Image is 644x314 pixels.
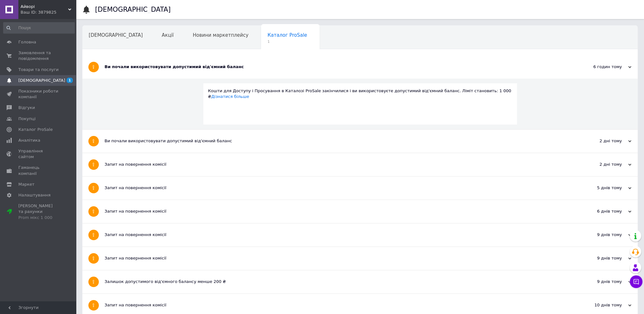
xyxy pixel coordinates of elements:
span: [PERSON_NAME] та рахунки [18,203,59,221]
span: Каталог ProSale [18,127,53,132]
div: 9 днів тому [568,232,631,238]
span: Айворі [21,4,68,10]
span: Маркет [18,182,35,187]
div: Ваш ID: 3879825 [21,10,76,15]
span: Новини маркетплейсу [193,32,248,38]
span: [DEMOGRAPHIC_DATA] [89,32,143,38]
span: Акції [162,32,174,38]
div: 5 днів тому [568,185,631,191]
span: 1 [67,78,73,83]
a: Дізнатися більше [211,94,249,99]
div: 10 днів тому [568,302,631,308]
div: 2 дні тому [568,138,631,144]
div: 9 днів тому [568,255,631,261]
h1: [DEMOGRAPHIC_DATA] [95,6,171,13]
span: Аналітика [18,138,40,143]
div: Запит на повернення комісії [105,185,568,191]
span: Гаманець компанії [18,165,59,176]
button: Чат з покупцем [630,275,642,288]
span: Управління сайтом [18,148,59,160]
div: Запит на повернення комісії [105,255,568,261]
input: Пошук [3,22,75,34]
div: Ви почали використовувати допустимий від'ємний баланс [105,138,568,144]
div: Запит на повернення комісії [105,208,568,214]
div: 6 днів тому [568,208,631,214]
span: Показники роботи компанії [18,88,59,100]
span: Замовлення та повідомлення [18,50,59,61]
span: 1 [267,39,307,44]
div: Запит на повернення комісії [105,302,568,308]
div: Запит на повернення комісії [105,162,568,167]
span: [DEMOGRAPHIC_DATA] [18,78,65,83]
div: Запит на повернення комісії [105,232,568,238]
span: Покупці [18,116,35,122]
span: Товари та послуги [18,67,59,73]
div: 9 днів тому [568,279,631,285]
div: Prom мікс 1 000 [18,215,59,221]
div: 2 дні тому [568,162,631,167]
div: Кошти для Доступу і Просування в Каталозі ProSale закінчилися і ви використовуєте допустимий від'... [208,88,512,99]
div: Залишок допустимого від'ємного балансу менше 200 ₴ [105,279,568,285]
span: Налаштування [18,192,51,198]
div: Ви почали використовувати допустимий від'ємний баланс [105,64,568,70]
span: Головна [18,39,36,45]
div: 6 годин тому [568,64,631,70]
span: Відгуки [18,105,35,111]
span: Каталог ProSale [267,32,307,38]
